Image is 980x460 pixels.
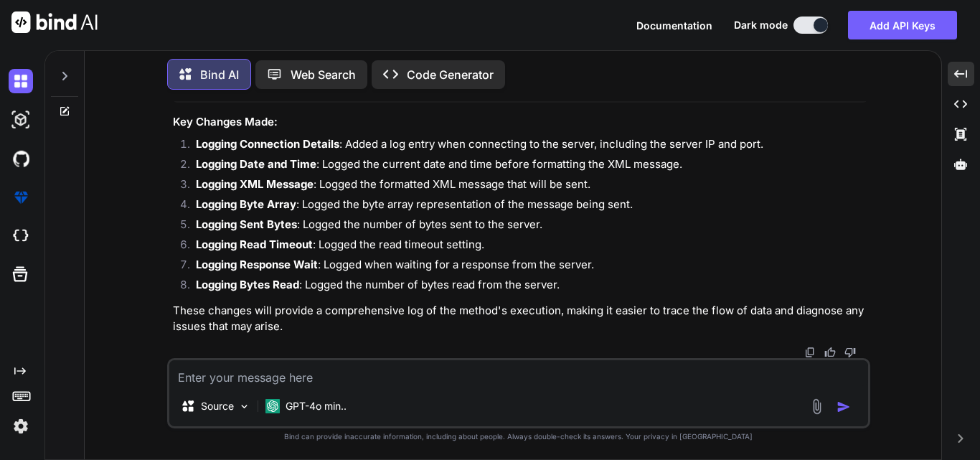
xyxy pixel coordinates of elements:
[238,400,250,413] img: Pick Models
[11,11,98,33] img: Bind AI
[184,177,867,197] li: : Logged the formatted XML message that will be sent.
[173,114,867,131] h3: Key Changes Made:
[196,177,314,191] strong: Logging XML Message
[184,277,867,297] li: : Logged the number of bytes read from the server.
[184,136,867,156] li: : Added a log entry when connecting to the server, including the server IP and port.
[844,347,856,358] img: dislike
[196,197,296,211] strong: Logging Byte Array
[196,258,318,271] strong: Logging Response Wait
[804,347,816,358] img: copy
[291,66,356,83] p: Web Search
[196,137,339,151] strong: Logging Connection Details
[265,399,280,413] img: GPT-4o mini
[407,66,494,83] p: Code Generator
[848,11,957,39] button: Add API Keys
[9,69,33,93] img: darkChat
[286,399,347,413] p: GPT-4o min..
[734,18,788,32] span: Dark mode
[636,19,712,32] span: Documentation
[9,108,33,132] img: darkAi-studio
[837,400,851,414] img: icon
[184,237,867,257] li: : Logged the read timeout setting.
[9,224,33,248] img: cloudideIcon
[636,18,712,33] button: Documentation
[9,185,33,210] img: premium
[184,156,867,177] li: : Logged the current date and time before formatting the XML message.
[196,157,316,171] strong: Logging Date and Time
[173,303,867,335] p: These changes will provide a comprehensive log of the method's execution, making it easier to tra...
[184,257,867,277] li: : Logged when waiting for a response from the server.
[167,431,870,442] p: Bind can provide inaccurate information, including about people. Always double-check its answers....
[196,278,299,291] strong: Logging Bytes Read
[184,217,867,237] li: : Logged the number of bytes sent to the server.
[196,217,297,231] strong: Logging Sent Bytes
[824,347,836,358] img: like
[9,414,33,438] img: settings
[184,197,867,217] li: : Logged the byte array representation of the message being sent.
[196,238,313,251] strong: Logging Read Timeout
[200,66,239,83] p: Bind AI
[201,399,234,413] p: Source
[809,398,825,415] img: attachment
[9,146,33,171] img: githubDark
